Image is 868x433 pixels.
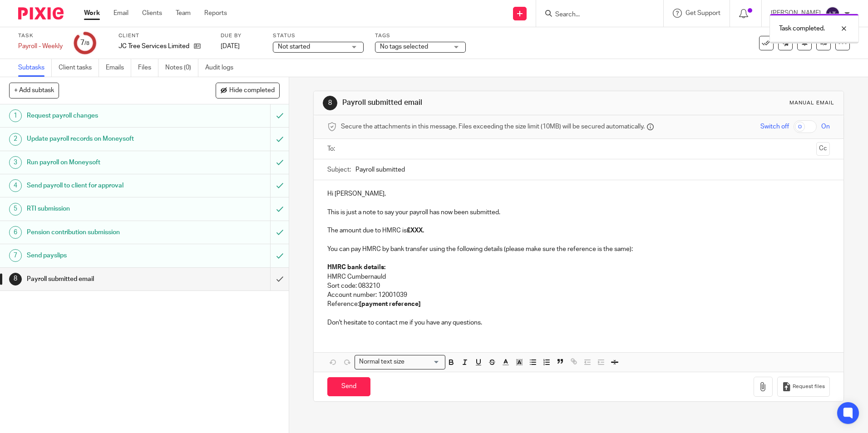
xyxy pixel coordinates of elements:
p: Sort code: 083210 [327,281,829,290]
h1: Send payroll to client for approval [27,179,183,192]
label: Subject: [327,165,351,174]
div: 5 [9,203,22,216]
p: The amount due to HMRC is [327,226,829,235]
label: Client [118,32,209,39]
strong: £XXX. [407,227,424,234]
a: Work [84,9,100,18]
a: Notes (0) [165,59,198,77]
span: [DATE] [221,43,240,49]
p: Account number: 12001039 [327,290,829,300]
h1: Update payroll records on Moneysoft [27,132,183,146]
label: Tags [375,32,466,39]
div: 7 [9,249,22,262]
p: You can pay HMRC by bank transfer using the following details (please make sure the reference is ... [327,245,829,254]
strong: HMRC bank details: [327,264,385,271]
span: Request files [793,383,825,390]
h1: Pension contribution submission [27,226,183,239]
p: Don't hesitate to contact me if you have any questions. [327,318,829,327]
button: Cc [816,142,830,156]
h1: Payroll submitted email [27,272,183,286]
button: Hide completed [216,83,280,98]
a: Audit logs [205,59,240,77]
label: Task [18,32,63,39]
a: Email [113,9,128,18]
div: Payroll - Weekly [18,42,63,51]
p: HMRC Cumbernauld [327,272,829,281]
div: 2 [9,133,22,146]
span: On [821,122,830,131]
p: Task completed. [779,24,825,33]
h1: RTI submission [27,202,183,216]
h1: Send payslips [27,249,183,262]
input: Send [327,377,370,397]
div: 1 [9,109,22,122]
span: Normal text size [357,357,406,367]
a: Emails [106,59,131,77]
p: This is just a note to say your payroll has now been submitted. [327,208,829,217]
small: /8 [84,41,89,46]
a: Subtasks [18,59,52,77]
div: 7 [80,38,89,48]
input: Search for option [407,357,440,367]
h1: Request payroll changes [27,109,183,123]
div: 6 [9,226,22,239]
button: Request files [777,377,830,397]
img: svg%3E [825,6,840,21]
span: No tags selected [380,44,428,50]
p: JC Tree Services Limited [118,42,189,51]
a: Files [138,59,158,77]
div: 8 [323,96,337,110]
a: Team [176,9,191,18]
p: Reference: [327,300,829,309]
span: Not started [278,44,310,50]
span: Secure the attachments in this message. Files exceeding the size limit (10MB) will be secured aut... [341,122,645,131]
h1: Payroll submitted email [342,98,598,108]
p: Hi [PERSON_NAME], [327,189,829,198]
a: Reports [204,9,227,18]
div: 4 [9,179,22,192]
div: 3 [9,156,22,169]
span: Hide completed [229,87,275,94]
label: To: [327,144,337,153]
div: 8 [9,273,22,285]
button: + Add subtask [9,83,59,98]
img: Pixie [18,7,64,20]
label: Due by [221,32,261,39]
label: Status [273,32,364,39]
h1: Run payroll on Moneysoft [27,156,183,169]
div: Manual email [789,99,834,107]
strong: [payment reference] [359,301,421,307]
span: Switch off [760,122,789,131]
a: Client tasks [59,59,99,77]
a: Clients [142,9,162,18]
div: Search for option [355,355,445,369]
